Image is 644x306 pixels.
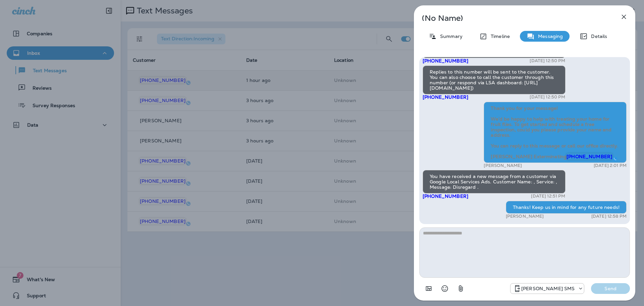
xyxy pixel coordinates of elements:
p: (No Name) [422,15,605,21]
p: [DATE] 12:50 PM [530,94,565,100]
p: [PERSON_NAME] SMS [521,286,575,291]
button: Add in a premade template [422,282,435,295]
span: [PHONE_NUMBER] [423,193,468,199]
button: Select an emoji [438,282,451,295]
span: Thank you for your message! We’d be happy to help with treating your home for fruit flies. To get... [491,105,618,160]
p: Summary [437,34,463,39]
p: [PERSON_NAME] [484,163,522,168]
div: Thanks! Keep us in mind for any future needs! [506,201,627,214]
p: [DATE] 12:58 PM [591,214,627,219]
div: You have received a new message from a customer via Google Local Services Ads. Customer Name: , S... [423,170,566,193]
span: [PHONE_NUMBER] [567,154,612,160]
p: Details [588,34,607,39]
p: [PERSON_NAME] [506,214,544,219]
p: Timeline [487,34,510,39]
span: [PHONE_NUMBER] [423,58,468,64]
p: [DATE] 12:50 PM [530,58,565,63]
div: +1 (757) 760-3335 [511,285,584,293]
div: Replies to this number will be sent to the customer. You can also choose to call the customer thr... [423,65,566,94]
span: [PHONE_NUMBER] [423,94,468,100]
p: [DATE] 2:01 PM [594,163,627,168]
p: Messaging [535,34,563,39]
p: [DATE] 12:51 PM [531,193,565,199]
